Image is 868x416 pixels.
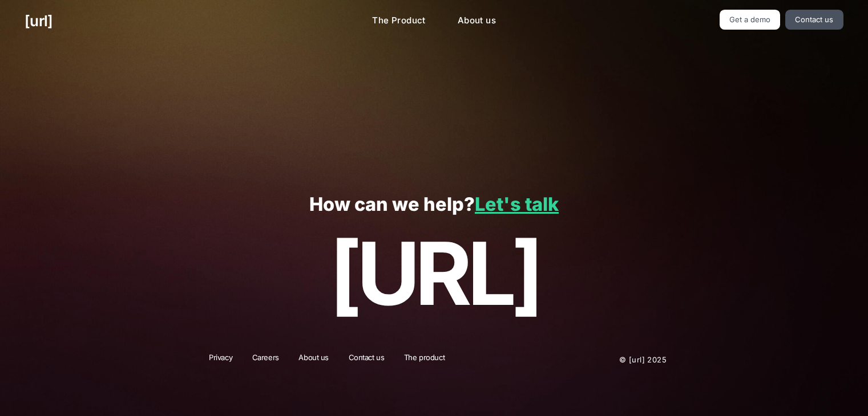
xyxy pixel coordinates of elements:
[201,352,240,367] a: Privacy
[25,194,843,215] p: How can we help?
[550,352,667,367] p: © [URL] 2025
[449,10,505,32] a: About us
[25,10,53,32] a: [URL]
[397,352,452,367] a: The product
[363,10,435,32] a: The Product
[720,10,781,30] a: Get a demo
[475,193,559,215] a: Let's talk
[341,352,392,367] a: Contact us
[245,352,286,367] a: Careers
[291,352,336,367] a: About us
[25,225,843,323] p: [URL]
[785,10,843,30] a: Contact us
